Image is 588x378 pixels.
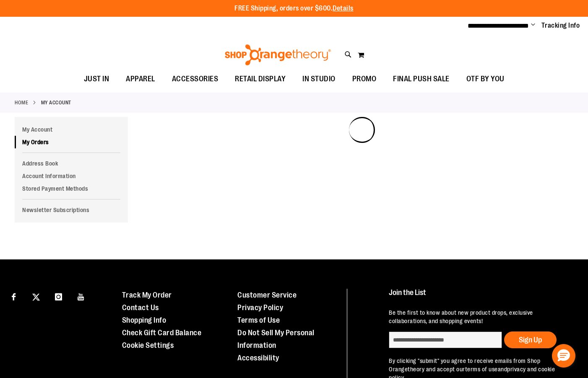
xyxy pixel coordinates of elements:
[117,70,164,89] a: APPAREL
[122,329,202,337] a: Check Gift Card Balance
[344,70,385,89] a: PROMO
[122,303,159,312] a: Contact Us
[352,70,377,88] span: PROMO
[389,289,572,304] h4: Join the List
[234,4,354,13] p: FREE Shipping, orders over $600.
[32,293,40,301] img: Twitter
[458,70,513,89] a: OTF BY YOU
[333,5,354,12] a: Details
[122,291,172,299] a: Track My Order
[552,344,575,368] button: Hello, have a question? Let’s chat.
[122,316,167,324] a: Shopping Info
[84,70,109,88] span: JUST IN
[237,354,279,362] a: Accessibility
[51,289,66,303] a: Visit our Instagram page
[237,291,297,299] a: Customer Service
[29,289,44,303] a: Visit our X page
[41,99,71,106] strong: My Account
[164,70,227,89] a: ACCESSORIES
[122,341,174,350] a: Cookie Settings
[226,70,294,89] a: RETAIL DISPLAY
[302,70,336,88] span: IN STUDIO
[74,289,88,303] a: Visit our Youtube page
[237,316,280,324] a: Terms of Use
[224,44,332,65] img: Shop Orangetheory
[235,70,286,88] span: RETAIL DISPLAY
[126,70,155,88] span: APPAREL
[15,182,128,195] a: Stored Payment Methods
[294,70,344,89] a: IN STUDIO
[519,336,542,344] span: Sign Up
[237,329,315,350] a: Do Not Sell My Personal Information
[15,123,128,136] a: My Account
[15,170,128,182] a: Account Information
[389,331,502,348] input: enter email
[466,70,505,88] span: OTF BY YOU
[393,70,450,88] span: FINAL PUSH SALE
[541,21,580,30] a: Tracking Info
[389,308,572,325] p: Be the first to know about new product drops, exclusive collaborations, and shopping events!
[531,21,535,30] button: Account menu
[172,70,219,88] span: ACCESSORIES
[15,157,128,170] a: Address Book
[15,99,28,106] a: Home
[237,303,283,312] a: Privacy Policy
[75,70,118,89] a: JUST IN
[15,204,128,216] a: Newsletter Subscriptions
[6,289,21,303] a: Visit our Facebook page
[385,70,458,89] a: FINAL PUSH SALE
[465,366,498,373] a: terms of use
[504,331,557,348] button: Sign Up
[15,136,128,148] a: My Orders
